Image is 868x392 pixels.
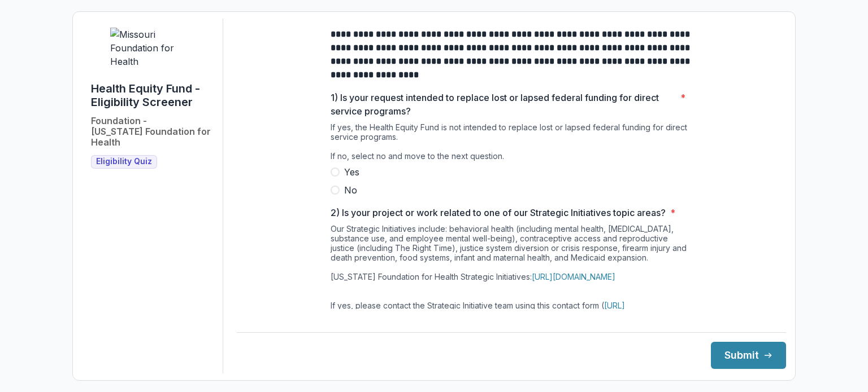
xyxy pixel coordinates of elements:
[331,122,692,165] div: If yes, the Health Equity Fund is not intended to replace lost or lapsed federal funding for dire...
[331,224,692,363] div: Our Strategic Initiatives include: behavioral health (including mental health, [MEDICAL_DATA], su...
[331,91,676,118] p: 1) Is your request intended to replace lost or lapsed federal funding for direct service programs?
[331,206,666,219] p: 2) Is your project or work related to one of our Strategic Initiatives topic areas?
[110,28,195,68] img: Missouri Foundation for Health
[91,82,214,109] h1: Health Equity Fund - Eligibility Screener
[344,183,357,197] span: No
[344,165,359,179] span: Yes
[96,157,152,166] span: Eligibility Quiz
[711,342,786,369] button: Submit
[91,116,214,148] h2: Foundation - [US_STATE] Foundation for Health
[532,272,615,281] a: [URL][DOMAIN_NAME]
